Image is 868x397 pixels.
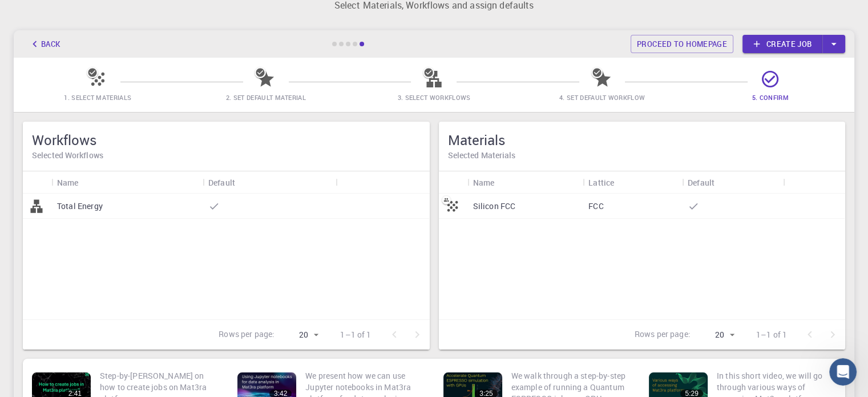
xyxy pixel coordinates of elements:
span: 5. Confirm [752,93,789,102]
div: Name [57,171,79,194]
p: Total Energy [57,200,103,212]
button: Sort [235,173,253,191]
p: Silicon FCC [473,200,516,212]
span: 3. Select Workflows [397,93,470,102]
iframe: Intercom live chat [829,358,857,386]
p: Rows per page: [219,328,274,342]
button: Sort [614,173,632,191]
a: Create job [742,35,822,53]
div: Name [51,171,203,194]
div: Name [467,171,583,194]
h6: Selected Materials [448,149,837,162]
span: 1. Select Materials [64,93,131,102]
p: Rows per page: [635,328,691,342]
div: Default [208,171,235,194]
a: Proceed to homepage [631,35,733,53]
span: 2. Set Default Material [226,93,306,102]
h5: Materials [448,131,837,149]
button: Sort [79,173,97,191]
button: Sort [494,173,512,191]
div: 20 [279,327,322,343]
div: Lattice [583,171,682,194]
div: 20 [695,327,738,343]
p: 1–1 of 1 [340,329,371,340]
div: Lattice [588,171,614,194]
div: Icon [23,171,51,194]
div: Default [203,171,336,194]
span: Support [23,8,64,18]
h6: Selected Workflows [32,149,421,162]
button: Back [23,35,66,53]
div: Icon [439,171,467,194]
div: Name [473,171,495,194]
div: Default [682,171,783,194]
button: Sort [714,173,733,191]
h5: Workflows [32,131,421,149]
span: 4. Set Default Workflow [559,93,645,102]
div: Default [688,171,714,194]
p: FCC [588,200,603,212]
p: 1–1 of 1 [756,329,787,340]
